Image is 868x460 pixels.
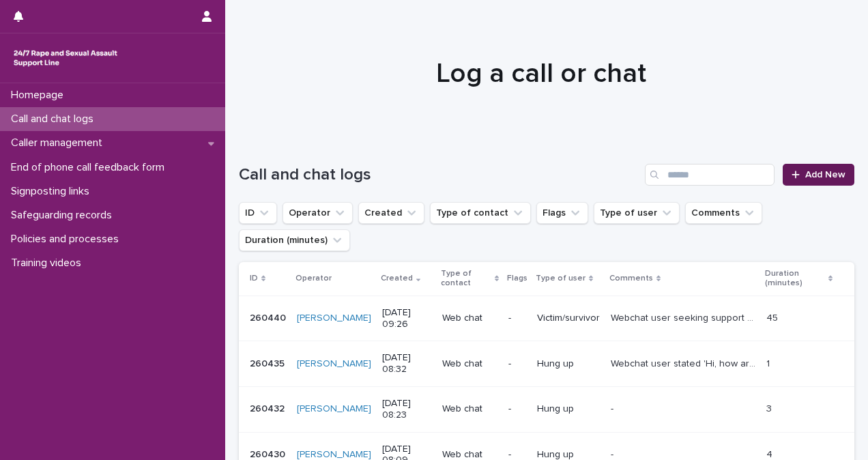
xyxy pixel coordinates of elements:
[441,266,491,291] p: Type of contact
[239,165,639,185] h1: Call and chat logs
[766,356,772,370] p: 1
[5,136,113,149] p: Caller management
[536,271,585,286] p: Type of user
[297,313,371,324] a: [PERSON_NAME]
[508,313,526,324] p: -
[239,202,277,224] button: ID
[442,403,497,415] p: Web chat
[5,113,104,126] p: Call and chat logs
[5,209,123,222] p: Safeguarding records
[283,202,353,224] button: Operator
[765,266,825,291] p: Duration (minutes)
[805,170,845,179] span: Add New
[382,398,431,421] p: [DATE] 08:23
[609,271,653,286] p: Comments
[442,358,497,370] p: Web chat
[537,358,600,370] p: Hung up
[250,271,258,286] p: ID
[239,57,844,90] h1: Log a call or chat
[766,401,775,415] p: 3
[5,257,92,270] p: Training videos
[5,185,100,198] p: Signposting links
[430,202,531,224] button: Type of contact
[239,386,854,432] tr: 260432260432 [PERSON_NAME] [DATE] 08:23Web chat-Hung up-- 33
[5,233,130,246] p: Policies and processes
[766,310,781,324] p: 45
[358,202,424,224] button: Created
[250,356,287,370] p: 260435
[442,313,497,324] p: Web chat
[297,403,371,415] a: [PERSON_NAME]
[250,310,289,324] p: 260440
[536,202,588,224] button: Flags
[250,401,287,415] p: 260432
[508,403,526,415] p: -
[537,313,600,324] p: Victim/survivor
[11,44,120,72] img: rhQMoQhaT3yELyF149Cw
[295,271,332,286] p: Operator
[645,164,775,186] input: Search
[594,202,680,224] button: Type of user
[783,164,854,186] a: Add New
[611,310,758,324] p: Webchat user seeking support around flashbacks and feelings of panic. Explored support available ...
[537,403,600,415] p: Hung up
[611,356,758,370] p: Webchat user stated 'Hi, how are you today' then ended the chat
[5,161,175,174] p: End of phone call feedback form
[611,401,616,415] p: -
[239,341,854,387] tr: 260435260435 [PERSON_NAME] [DATE] 08:32Web chat-Hung upWebchat user stated 'Hi, how are you [DATE...
[382,352,431,375] p: [DATE] 08:32
[239,229,350,251] button: Duration (minutes)
[508,358,526,370] p: -
[381,271,413,286] p: Created
[507,271,527,286] p: Flags
[382,307,431,330] p: [DATE] 09:26
[297,358,371,370] a: [PERSON_NAME]
[5,89,74,102] p: Homepage
[685,202,762,224] button: Comments
[239,296,854,341] tr: 260440260440 [PERSON_NAME] [DATE] 09:26Web chat-Victim/survivorWebchat user seeking support aroun...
